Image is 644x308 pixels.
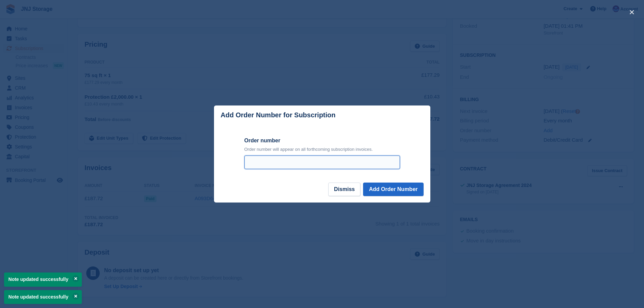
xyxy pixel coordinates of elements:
[4,290,82,304] p: Note updated successfully
[4,273,82,286] p: Note updated successfully
[221,111,336,119] p: Add Order Number for Subscription
[328,183,360,196] button: Dismiss
[244,137,400,145] label: Order number
[244,146,400,153] p: Order number will appear on all forthcoming subscription invoices.
[363,183,423,196] button: Add Order Number
[626,7,637,18] button: close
